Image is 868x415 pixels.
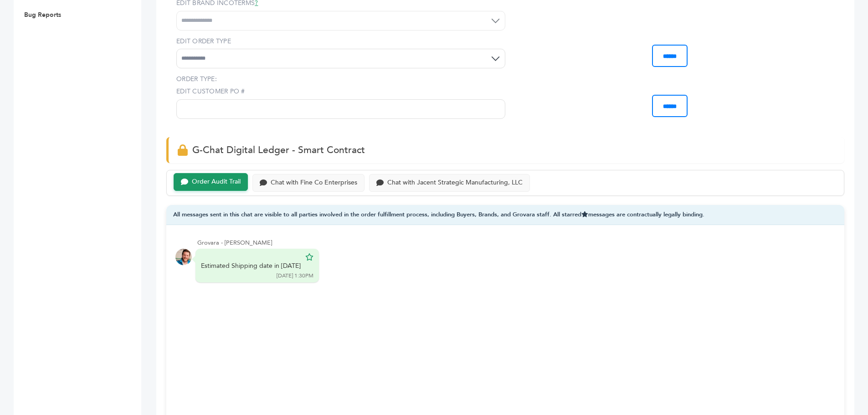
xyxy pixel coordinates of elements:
div: Order Audit Trail [192,178,241,186]
span: G-Chat Digital Ledger - Smart Contract [192,143,365,157]
label: EDIT CUSTOMER PO # [176,87,505,96]
label: ORDER TYPE: [176,75,217,84]
div: Chat with Fine Co Enterprises [271,179,357,187]
div: Estimated Shipping date in [DATE] [201,261,301,271]
div: Chat with Jacent Strategic Manufacturing, LLC [387,179,523,187]
a: Bug Reports [24,10,61,19]
div: All messages sent in this chat are visible to all parties involved in the order fulfillment proce... [166,205,844,225]
label: EDIT ORDER TYPE [176,37,505,46]
div: [DATE] 1:30PM [277,272,313,280]
div: Grovara - [PERSON_NAME] [197,239,835,247]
